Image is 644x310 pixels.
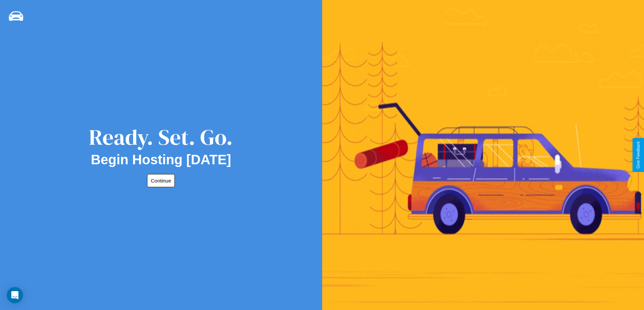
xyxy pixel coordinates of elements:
div: Give Feedback [636,141,641,169]
h2: Begin Hosting [DATE] [91,152,231,167]
button: Continue [147,174,175,187]
div: Ready. Set. Go. [89,122,233,152]
div: Open Intercom Messenger [7,287,23,303]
